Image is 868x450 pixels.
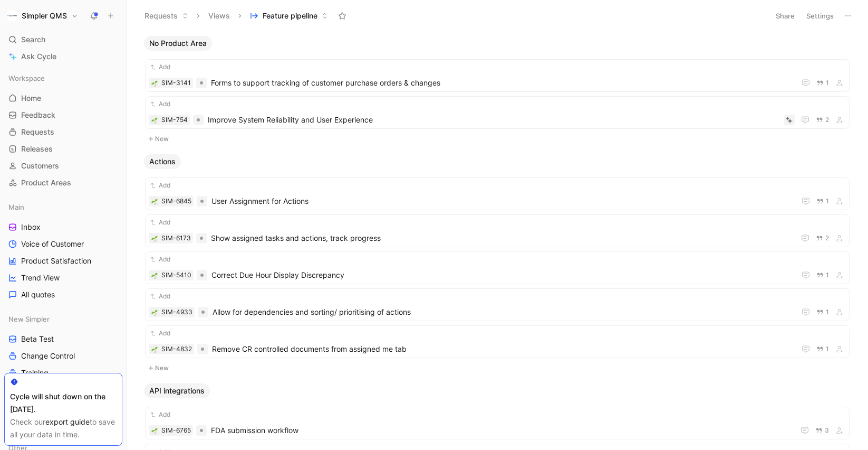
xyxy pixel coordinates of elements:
[245,8,333,24] button: Feature pipeline
[161,78,191,88] div: SIM-3141
[140,36,855,146] div: No Product AreaNew
[211,269,791,282] span: Correct Due Hour Display Discrepancy
[826,309,829,315] span: 1
[21,127,54,137] span: Requests
[149,386,205,396] span: API integrations
[161,425,191,436] div: SIM-6765
[21,334,54,344] span: Beta Test
[4,311,122,432] div: New SimplerBeta TestChange ControlTrainingNew Simpler - Addressed customer feedbackAll addressed ...
[144,362,851,374] button: New
[826,80,829,86] span: 1
[21,110,55,120] span: Feedback
[149,328,172,339] button: Add
[151,199,158,205] img: 🌱
[21,93,41,104] span: Home
[211,77,791,89] span: Forms to support tracking of customer purchase orders & changes
[825,117,829,123] span: 2
[161,233,191,243] div: SIM-6173
[21,273,60,283] span: Trend View
[204,8,235,24] button: Views
[826,272,829,278] span: 1
[814,195,831,207] button: 1
[161,270,191,280] div: SIM-5410
[814,232,831,244] button: 2
[151,310,158,316] img: 🌱
[4,70,122,86] div: Workspace
[151,308,158,316] button: 🌱
[826,346,829,352] span: 1
[140,154,855,375] div: ActionsNew
[21,144,53,154] span: Releases
[21,161,59,171] span: Customers
[151,273,158,279] img: 🌱
[151,345,158,353] button: 🌱
[149,62,172,72] button: Add
[149,409,172,420] button: Add
[149,38,207,49] span: No Product Area
[21,50,56,63] span: Ask Cycle
[8,202,24,212] span: Main
[145,96,850,129] a: Add🌱SIM-754Improve System Reliability and User Experience2
[145,325,850,358] a: Add🌱SIM-4832Remove CR controlled documents from assigned me tab1
[825,235,829,241] span: 2
[7,11,17,21] img: Simpler QMS
[22,11,67,21] h1: Simpler QMS
[161,307,192,317] div: SIM-4933
[4,311,122,327] div: New Simpler
[4,219,122,235] a: Inbox
[149,291,172,302] button: Add
[814,114,831,126] button: 2
[151,235,158,242] button: 🌱
[4,124,122,140] a: Requests
[4,287,122,303] a: All quotes
[814,343,831,355] button: 1
[4,270,122,286] a: Trend View
[4,365,122,381] a: Training
[814,77,831,89] button: 1
[208,114,779,126] span: Improve System Reliability and User Experience
[21,351,75,361] span: Change Control
[21,177,71,188] span: Product Areas
[21,368,49,378] span: Training
[10,416,117,441] div: Check our to save all your data in time.
[151,117,158,124] img: 🌱
[151,427,158,434] div: 🌱
[4,90,122,106] a: Home
[161,196,191,207] div: SIM-6845
[140,8,193,24] button: Requests
[161,115,188,125] div: SIM-754
[21,239,84,249] span: Voice of Customer
[814,306,831,318] button: 1
[21,256,91,266] span: Product Satisfaction
[4,8,81,23] button: Simpler QMSSimpler QMS
[145,407,850,439] a: Add🌱SIM-6765FDA submission workflow3
[4,236,122,252] a: Voice of Customer
[151,116,158,124] button: 🌱
[8,314,50,324] span: New Simpler
[10,390,117,416] div: Cycle will shut down on the [DATE].
[151,79,158,87] div: 🌱
[8,73,45,83] span: Workspace
[263,11,317,21] span: Feature pipeline
[211,232,790,245] span: Show assigned tasks and actions, track progress
[144,383,210,398] button: API integrations
[802,8,838,23] button: Settings
[213,306,791,318] span: Allow for dependencies and sorting/ prioritising of actions
[211,424,790,437] span: FDA submission workflow
[151,428,158,434] img: 🌱
[814,269,831,281] button: 1
[4,331,122,347] a: Beta Test
[21,289,55,300] span: All quotes
[826,198,829,204] span: 1
[144,154,181,169] button: Actions
[144,36,212,51] button: No Product Area
[149,180,172,191] button: Add
[45,417,90,426] a: export guide
[151,271,158,279] div: 🌱
[4,107,122,123] a: Feedback
[211,195,791,208] span: User Assignment for Actions
[144,133,851,145] button: New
